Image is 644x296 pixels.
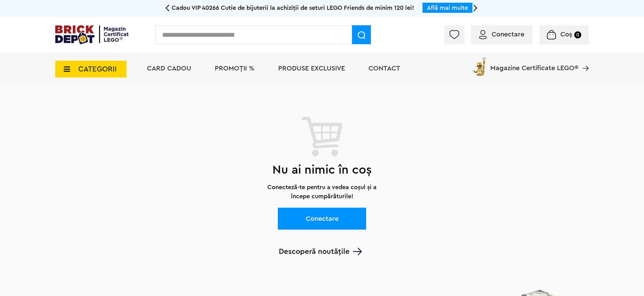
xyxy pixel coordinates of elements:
h2: Nu ai nimic în coș [55,157,589,183]
a: Produse exclusive [278,65,345,72]
span: CATEGORII [78,65,117,73]
a: Conectare [479,31,524,38]
a: PROMOȚII % [215,65,255,72]
span: Conectare [492,31,524,38]
img: Arrow%20-%20Down.svg [353,248,362,255]
a: Card Cadou [147,65,191,72]
a: Află mai multe [427,5,468,11]
a: Magazine Certificate LEGO® [578,56,589,63]
span: Coș [560,31,572,38]
a: Contact [369,65,400,72]
a: Descoperă noutățile [55,247,585,256]
small: 0 [574,31,581,38]
p: Conecteză-te pentru a vedea coșul și a începe cumpărăturile! [261,183,383,201]
span: Magazine Certificate LEGO® [490,56,578,71]
a: Conectare [278,208,366,230]
span: Cadou VIP 40266 Cutie de bijuterii la achiziții de seturi LEGO Friends de minim 120 lei! [172,5,414,11]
